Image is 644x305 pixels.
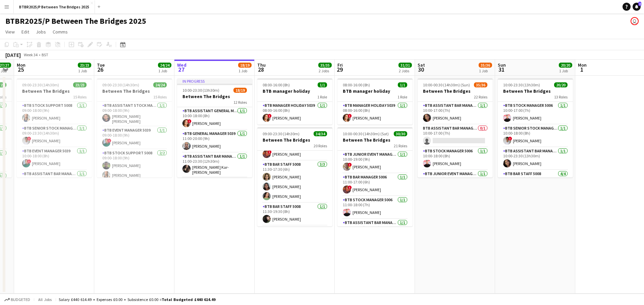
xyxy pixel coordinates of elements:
h1: BTBR2025/P Between The Bridges 2025 [5,16,146,26]
span: Jobs [36,29,46,35]
a: Edit [19,27,32,36]
button: Budgeted [3,296,31,303]
app-user-avatar: Amy Cane [631,17,639,25]
button: BTBR2025/P Between The Bridges 2025 [14,0,95,13]
span: Comms [53,29,68,35]
a: Comms [50,27,70,36]
a: View [3,27,17,36]
a: Jobs [33,27,49,36]
span: All jobs [37,297,53,302]
div: Salary £440 614.49 + Expenses £0.00 + Subsistence £0.00 = [59,297,215,302]
span: Edit [21,29,29,35]
div: BST [42,52,48,57]
span: Budgeted [11,297,30,302]
span: 2 [638,2,641,6]
a: 2 [633,3,641,11]
div: [DATE] [5,52,21,58]
span: Total Budgeted £440 614.49 [162,297,215,302]
span: View [5,29,15,35]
